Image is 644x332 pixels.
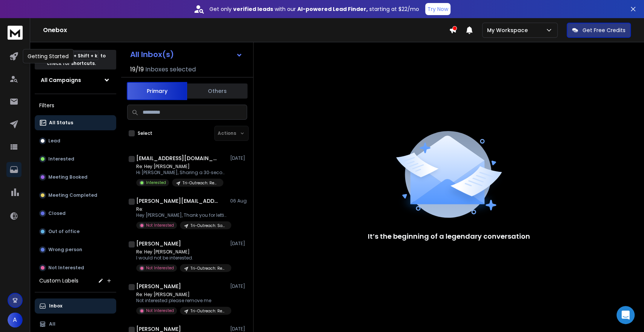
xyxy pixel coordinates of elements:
h1: [EMAIL_ADDRESS][DOMAIN_NAME] [136,154,219,162]
button: All Status [35,115,116,130]
h1: All Inbox(s) [130,51,174,58]
div: Open Intercom Messenger [616,306,635,324]
p: Not Interested [146,222,174,228]
p: Not interested please remove me [136,298,227,304]
p: Not Interested [146,308,174,313]
p: [DATE] [230,283,247,289]
h1: All Campaigns [41,76,81,84]
button: All Campaigns [35,73,116,88]
h3: Filters [35,100,116,111]
button: Interested [35,151,116,167]
p: Hey [PERSON_NAME], Thank you for letting [136,212,227,218]
h3: Inboxes selected [145,65,196,74]
h1: [PERSON_NAME] [136,283,181,290]
p: Get only with our starting at $22/mo [209,5,419,13]
button: Primary [127,82,187,100]
button: Others [187,83,247,99]
p: Tri-Outreach: Real Estate [183,180,219,186]
p: Meeting Completed [48,192,97,198]
p: Press to check for shortcuts. [47,52,106,67]
button: All [35,317,116,332]
button: Out of office [35,224,116,239]
button: A [8,312,23,327]
h1: [PERSON_NAME] [136,240,181,247]
p: 06 Aug [230,198,247,204]
strong: verified leads [233,5,273,13]
p: Tri-Outreach: Real Estate [191,308,227,314]
p: Tri-Outreach: SaaS/Tech [191,223,227,229]
p: [DATE] [230,326,247,332]
p: Hi [PERSON_NAME], Sharing a 30‑second recap [136,170,227,176]
p: Wrong person [48,247,82,253]
button: Try Now [425,3,450,15]
p: I would not be interested. [136,255,227,261]
label: Select [138,130,152,136]
p: Interested [48,156,74,162]
p: Inbox [49,303,62,309]
strong: AI-powered Lead Finder, [297,5,368,13]
p: Tri-Outreach: Real Estate [191,266,227,271]
p: Get Free Credits [583,26,626,34]
button: Inbox [35,298,116,313]
p: [DATE] [230,241,247,247]
button: Get Free Credits [567,23,631,38]
h3: Custom Labels [39,277,78,284]
p: [DATE] [230,155,247,161]
button: Lead [35,133,116,148]
p: Out of office [48,229,80,235]
p: Re: [136,206,227,212]
p: My Workspace [487,26,531,34]
button: Wrong person [35,242,116,257]
p: All [49,321,55,327]
h1: [PERSON_NAME][EMAIL_ADDRESS][PERSON_NAME][DOMAIN_NAME] [136,197,219,205]
p: Closed [48,210,66,216]
p: Meeting Booked [48,174,88,180]
p: Not Interested [146,265,174,271]
p: Lead [48,138,60,144]
p: Re: Hey [PERSON_NAME] [136,292,227,298]
button: Not Interested [35,260,116,275]
p: Try Now [427,5,448,13]
h1: Onebox [43,26,449,35]
p: Not Interested [48,265,84,271]
span: Ctrl + Shift + k [62,51,98,60]
button: Meeting Completed [35,188,116,203]
div: Getting Started [23,49,74,63]
p: Interested [146,180,166,185]
p: Re: Hey [PERSON_NAME] [136,249,227,255]
img: logo [8,26,23,40]
span: 19 / 19 [130,65,144,74]
button: Meeting Booked [35,170,116,185]
button: Closed [35,206,116,221]
p: Re: Hey [PERSON_NAME] [136,164,227,170]
p: It’s the beginning of a legendary conversation [368,231,530,242]
p: All Status [49,120,73,126]
button: All Inbox(s) [124,47,249,62]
